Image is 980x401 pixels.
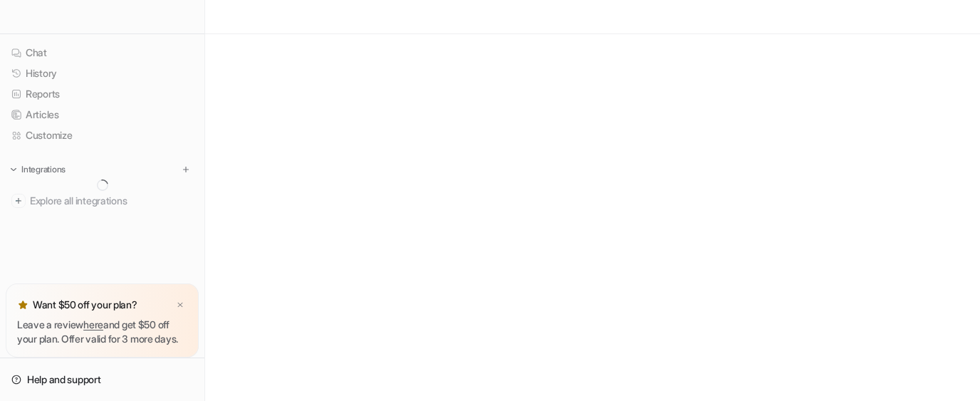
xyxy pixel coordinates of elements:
[6,162,70,177] button: Integrations
[11,194,26,208] img: explore all integrations
[6,63,199,83] a: History
[6,370,199,390] a: Help and support
[6,105,199,125] a: Articles
[83,318,103,330] a: here
[30,189,193,212] span: Explore all integrations
[6,43,199,63] a: Chat
[33,298,137,312] p: Want $50 off your plan?
[6,84,199,104] a: Reports
[9,165,19,175] img: expand menu
[17,318,187,346] p: Leave a review and get $50 off your plan. Offer valid for 3 more days.
[21,164,66,175] p: Integrations
[181,165,191,175] img: menu_add.svg
[6,125,199,145] a: Customize
[176,301,184,310] img: x
[17,299,28,311] img: star
[6,191,199,211] a: Explore all integrations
